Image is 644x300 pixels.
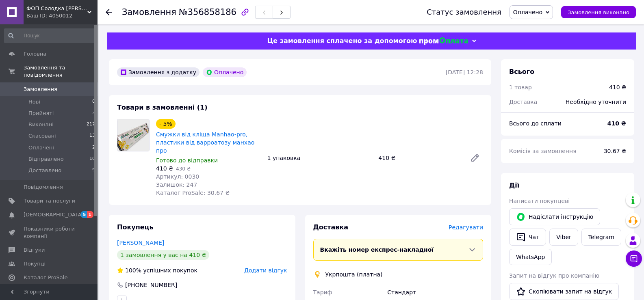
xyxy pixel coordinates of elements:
span: [DEMOGRAPHIC_DATA] [24,211,84,218]
img: evopay logo [419,37,468,45]
span: 217 [87,121,95,128]
span: Додати відгук [244,267,287,274]
span: Запит на відгук про компанію [509,272,599,279]
span: Оплачено [513,9,542,15]
span: Дії [509,181,519,189]
span: Оплачені [28,144,54,151]
span: Редагувати [449,224,483,231]
span: Каталог ProSale [24,274,67,281]
span: Вкажіть номер експрес-накладної [320,246,434,253]
span: Замовлення [24,86,57,93]
span: №356858186 [179,7,236,17]
span: Товари в замовленні (1) [117,104,208,111]
span: Доставлено [28,167,61,174]
span: Замовлення виконано [568,9,629,15]
div: Необхідно уточнити [561,93,631,111]
div: Статус замовлення [427,8,501,16]
span: Виконані [28,121,54,128]
span: 430 ₴ [176,166,191,172]
div: Замовлення з додатку [117,67,199,77]
span: Нові [28,98,40,106]
input: Пошук [4,28,96,43]
span: Це замовлення сплачено за допомогою [267,37,417,45]
span: ФОП Солодка Л.П. [26,5,87,12]
span: 100% [125,267,141,274]
div: Укрпошта (платна) [323,270,385,278]
div: 1 упаковка [264,152,375,164]
span: Готово до відправки [156,157,218,164]
div: Повернутися назад [106,8,112,16]
span: 1 товар [509,84,532,91]
span: Прийняті [28,110,54,117]
span: Замовлення [122,7,176,17]
img: Смужки від кліща Manhao-pro, пластики від варроатозу манхао про [117,119,149,151]
button: Чат з покупцем [626,250,642,267]
span: Написати покупцеві [509,198,570,204]
span: 410 ₴ [156,165,173,172]
span: Товари та послуги [24,197,75,205]
time: [DATE] 12:28 [446,69,483,76]
a: Редагувати [467,150,483,166]
div: Ваш ID: 4050012 [26,12,98,19]
span: Відгуки [24,246,45,254]
span: Показники роботи компанії [24,225,75,240]
button: Чат [509,229,546,246]
div: - 5% [156,119,176,129]
span: 3 [92,110,95,117]
button: Замовлення виконано [561,6,636,18]
div: 1 замовлення у вас на 410 ₴ [117,250,209,260]
span: 1 [87,211,93,218]
div: 410 ₴ [375,152,464,164]
span: Покупці [24,260,46,268]
div: [PHONE_NUMBER] [124,281,178,289]
span: 9 [92,167,95,174]
button: Надіслати інструкцію [509,208,600,225]
span: Доставка [509,99,537,105]
span: Залишок: 247 [156,181,197,188]
button: Скопіювати запит на відгук [509,283,619,300]
div: 410 ₴ [609,83,626,91]
span: Повідомлення [24,183,63,191]
b: 410 ₴ [607,120,626,127]
span: Комісія за замовлення [509,148,577,154]
span: 0 [92,98,95,106]
a: Telegram [581,229,621,246]
span: Артикул: 0030 [156,173,199,180]
span: Доставка [313,223,349,231]
a: [PERSON_NAME] [117,240,164,246]
span: Скасовані [28,132,56,140]
div: успішних покупок [117,266,197,274]
span: 13 [89,132,95,140]
a: Смужки від кліща Manhao-pro, пластики від варроатозу манхао про [156,131,254,154]
span: Замовлення та повідомлення [24,64,98,79]
span: Покупець [117,223,154,231]
span: 30.67 ₴ [604,148,626,154]
div: Оплачено [203,67,247,77]
span: 2 [92,144,95,151]
span: Каталог ProSale: 30.67 ₴ [156,190,230,196]
span: Всього до сплати [509,120,562,127]
div: Стандарт [386,285,485,300]
span: Всього [509,68,534,76]
span: Головна [24,50,46,58]
span: Тариф [313,289,332,296]
span: 10 [89,155,95,163]
a: WhatsApp [509,249,552,265]
span: Відправлено [28,155,64,163]
a: Viber [549,229,578,246]
span: 5 [81,211,87,218]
